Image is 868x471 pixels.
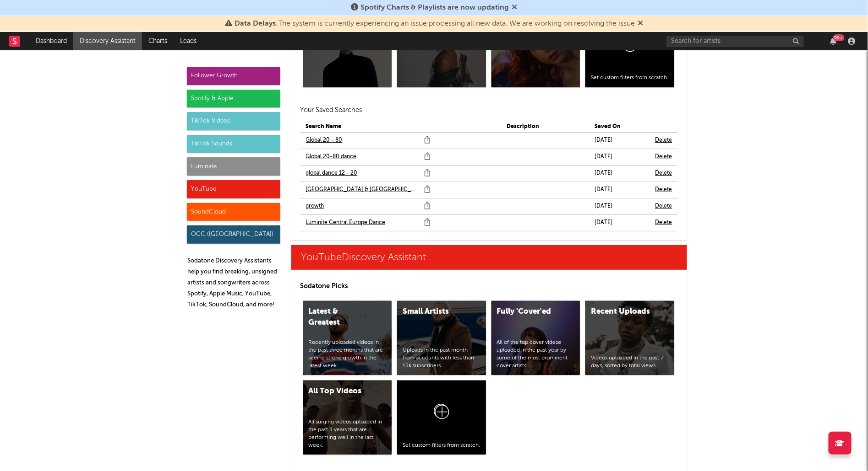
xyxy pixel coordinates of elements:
[142,32,174,50] a: Charts
[187,67,280,85] div: Follower Growth
[502,121,590,133] th: Description
[590,149,650,165] td: [DATE]
[187,225,280,244] div: OCC ([GEOGRAPHIC_DATA])
[235,20,635,27] span: : The system is currently experiencing an issue processing all new data. We are working on resolv...
[174,32,203,50] a: Leads
[591,354,669,370] div: Videos uploaded in the past 7 days, sorted by total views.
[403,347,480,369] div: Uploads in the past month from accounts with less than 15k subscribers.
[309,339,387,369] div: Recently uploaded videos in the past three months that are seeing strong growth in the latest week.
[306,201,324,212] a: growth
[585,301,674,375] a: Recent UploadsVideos uploaded in the past 7 days, sorted by total views.
[300,121,502,133] th: Search Name
[306,135,343,146] a: Global 20 - 80
[306,151,357,162] a: Global 20-80 dance
[590,132,650,149] td: [DATE]
[187,135,280,153] div: TikTok Sounds
[300,281,678,292] p: Sodatone Picks
[590,214,650,231] td: [DATE]
[650,149,678,165] td: Delete
[187,157,280,176] div: Luminate
[590,121,650,133] th: Saved On
[360,4,509,11] span: Spotify Charts & Playlists are now updating
[291,245,687,270] a: YouTubeDiscovery Assistant
[187,203,280,221] div: SoundCloud
[590,182,650,198] td: [DATE]
[397,301,486,375] a: Small ArtistsUploads in the past month from accounts with less than 15k subscribers.
[403,306,465,317] div: Small Artists
[309,386,371,397] div: All Top Videos
[187,180,280,198] div: YouTube
[187,112,280,130] div: TikTok Videos
[403,442,480,450] div: Set custom filters from scratch.
[491,301,580,375] a: Fully 'Cover'edAll of the top cover videos uploaded in the past year by some of the most prominen...
[306,217,386,228] a: Luminite Central Europe Dance
[29,32,73,50] a: Dashboard
[830,37,837,45] button: 99+
[590,198,650,214] td: [DATE]
[188,256,280,310] p: Sodatone Discovery Assistants help you find breaking, unsigned artists and songwriters across Spo...
[303,380,392,455] a: All Top VideosAll surging videos uploaded in the past 3 years that are performing well in the las...
[512,4,517,11] span: Dismiss
[590,165,650,182] td: [DATE]
[306,168,358,179] a: global dance 12 - 20
[638,20,643,27] span: Dismiss
[187,90,280,108] div: Spotify & Apple
[650,165,678,182] td: Delete
[833,34,845,41] div: 99 +
[591,306,653,317] div: Recent Uploads
[650,214,678,231] td: Delete
[306,184,420,195] a: [GEOGRAPHIC_DATA] & [GEOGRAPHIC_DATA]
[309,306,371,328] div: Latest & Greatest
[235,20,276,27] span: Data Delays
[497,339,575,369] div: All of the top cover videos uploaded in the past year by some of the most prominent cover artists.
[666,36,804,47] input: Search for artists
[73,32,142,50] a: Discovery Assistant
[591,74,669,82] div: Set custom filters from scratch.
[303,301,392,375] a: Latest & GreatestRecently uploaded videos in the past three months that are seeing strong growth ...
[650,182,678,198] td: Delete
[309,418,387,449] div: All surging videos uploaded in the past 3 years that are performing well in the last week.
[497,306,559,317] div: Fully 'Cover'ed
[650,132,678,149] td: Delete
[650,198,678,214] td: Delete
[300,105,678,116] h2: Your Saved Searches
[397,380,486,455] a: Set custom filters from scratch.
